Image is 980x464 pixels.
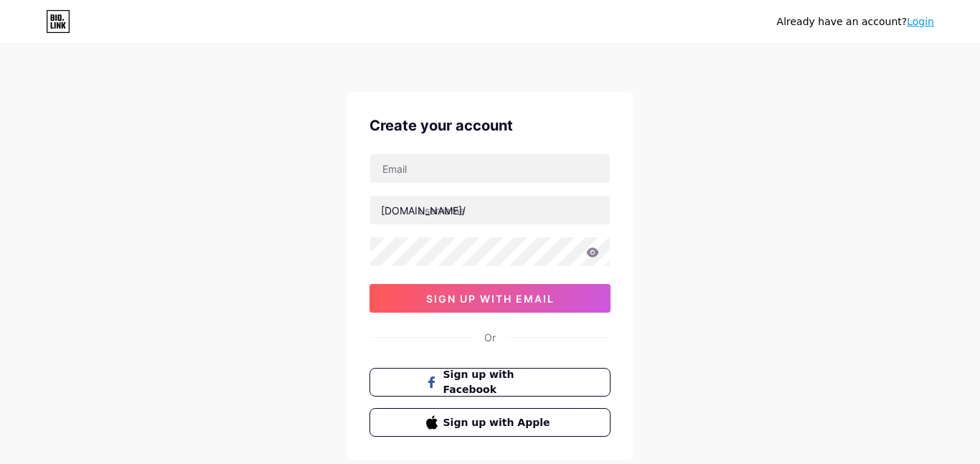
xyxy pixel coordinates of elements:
button: Sign up with Apple [369,408,611,437]
button: Sign up with Facebook [369,368,611,397]
div: Or [484,330,496,345]
input: username [370,196,610,224]
span: Sign up with Apple [443,415,555,430]
div: Already have an account? [777,14,934,29]
div: [DOMAIN_NAME]/ [381,203,466,218]
div: Create your account [369,115,611,136]
span: Sign up with Facebook [443,367,555,397]
button: sign up with email [369,284,611,313]
input: Email [370,154,610,183]
span: sign up with email [426,293,555,305]
a: Login [907,16,934,27]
